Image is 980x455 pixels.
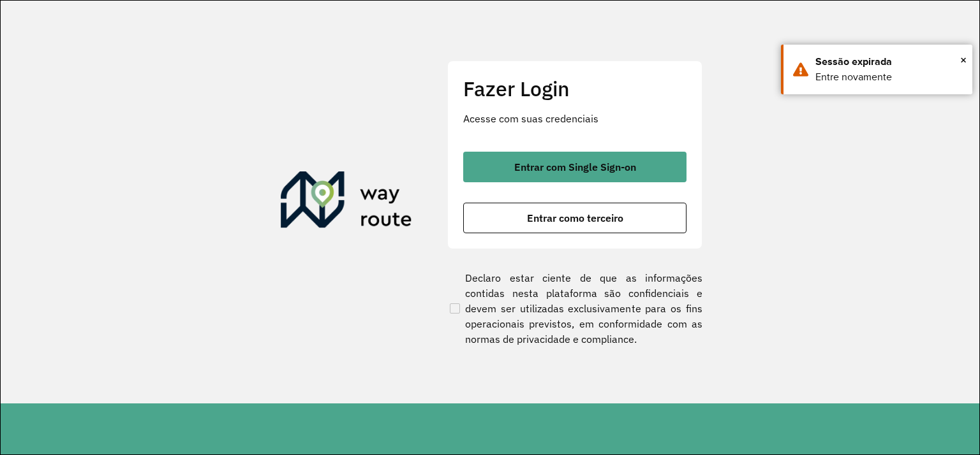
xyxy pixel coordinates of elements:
button: Close [960,50,967,69]
button: button [463,203,687,233]
img: Roteirizador AmbevTech [281,171,412,233]
span: Entrar com Single Sign-on [514,162,636,172]
button: button [463,152,687,182]
p: Acesse com suas credenciais [463,111,687,126]
label: Declaro estar ciente de que as informações contidas nesta plataforma são confidenciais e devem se... [447,270,702,347]
div: Sessão expirada [815,54,963,69]
span: × [960,50,967,69]
h2: Fazer Login [463,76,687,101]
span: Entrar como terceiro [527,213,623,223]
div: Entre novamente [815,69,963,85]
